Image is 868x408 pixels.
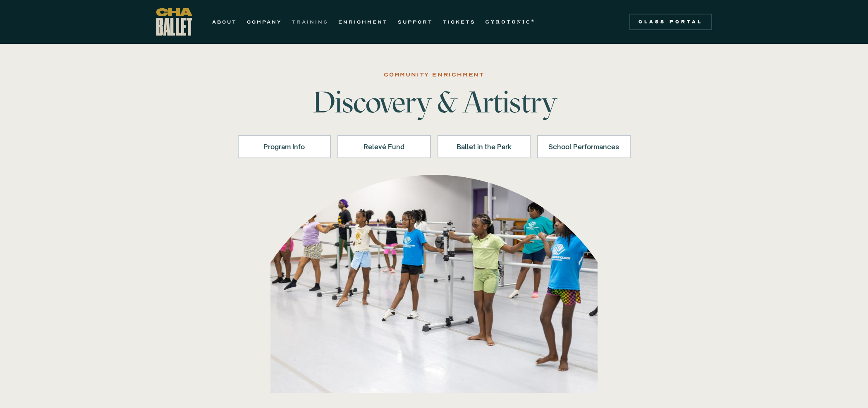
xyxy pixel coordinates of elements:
[634,19,707,25] div: Class Portal
[448,142,520,152] div: Ballet in the Park
[337,135,431,158] a: Relevé Fund
[212,17,237,27] a: ABOUT
[249,142,320,152] div: Program Info
[629,14,712,30] a: Class Portal
[305,87,563,117] h1: Discovery & Artistry
[384,70,484,80] div: COMMUNITY ENRICHMENT
[156,8,192,36] a: home
[485,17,536,27] a: GYROTONIC®
[398,17,433,27] a: SUPPORT
[531,19,536,23] sup: ®
[548,142,620,152] div: School Performances
[238,135,331,158] a: Program Info
[485,19,531,25] strong: GYROTONIC
[247,17,282,27] a: COMPANY
[338,17,388,27] a: ENRICHMENT
[348,142,420,152] div: Relevé Fund
[443,17,476,27] a: TICKETS
[292,17,328,27] a: TRAINING
[537,135,631,158] a: School Performances
[438,135,531,158] a: Ballet in the Park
